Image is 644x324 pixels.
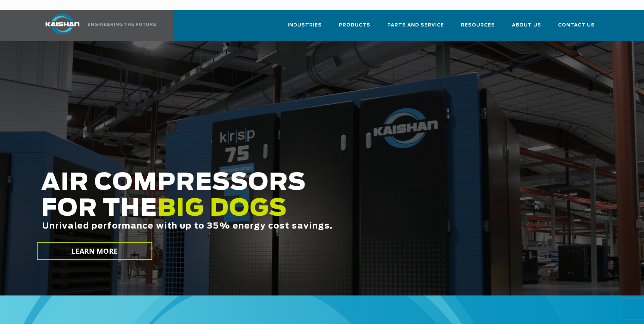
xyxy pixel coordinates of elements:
[88,23,156,26] img: Engineering the future
[558,16,595,39] a: Contact Us
[512,21,541,29] span: About Us
[37,242,152,260] a: LEARN MORE
[461,16,495,39] a: Resources
[558,21,595,29] span: Contact Us
[387,16,444,39] a: Parts and Service
[37,10,157,41] a: Kaishan USA
[41,170,508,252] h2: AIR COMPRESSORS FOR THE
[37,14,88,34] img: kaishan logo
[512,16,541,39] a: About Us
[288,21,322,29] span: Industries
[461,21,495,29] span: Resources
[339,16,370,39] a: Products
[71,246,118,256] span: LEARN MORE
[158,197,287,220] span: BIG DOGS
[42,222,333,230] span: Unrivaled performance with up to 35% energy cost savings.
[288,16,322,39] a: Industries
[387,21,444,29] span: Parts and Service
[339,21,370,29] span: Products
